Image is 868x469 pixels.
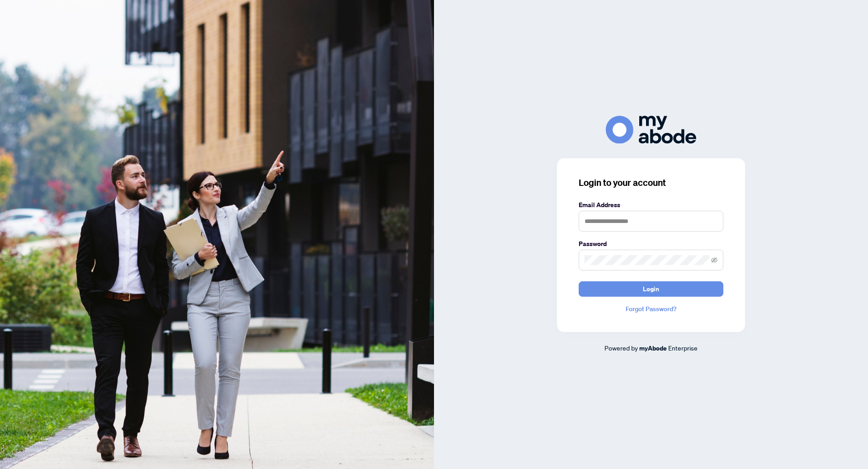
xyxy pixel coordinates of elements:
span: Enterprise [668,344,698,352]
a: Forgot Password? [579,304,723,314]
h3: Login to your account [579,176,723,189]
label: Email Address [579,200,723,210]
a: myAbode [639,343,667,353]
img: ma-logo [606,116,696,143]
span: Powered by [604,344,638,352]
span: eye-invisible [711,257,717,263]
span: Login [643,282,659,296]
button: Login [579,281,723,297]
label: Password [579,239,723,249]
